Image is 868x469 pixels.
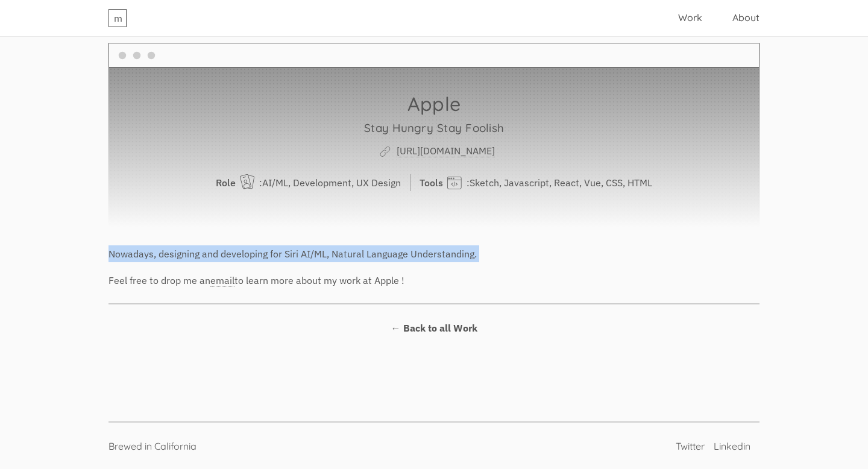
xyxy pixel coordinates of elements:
[115,95,753,112] h1: Apple
[115,119,753,136] h3: Stay Hungry Stay Foolish
[420,174,652,191] p: : Sketch, Javascript, React, Vue, CSS, HTML
[210,274,234,287] a: email
[676,440,705,452] a: Twitter
[714,440,750,452] a: Linkedin
[391,319,477,337] a: ← Back to all Work
[420,177,443,189] span: Tools
[216,174,410,191] p: : AI/ML, Development, UX Design
[216,177,236,189] span: Role
[108,245,759,262] p: Nowadays, designing and developing for Siri AI/ML, Natural Language Understanding.
[108,272,759,289] p: Feel free to drop me an to learn more about my work at Apple !
[732,11,759,24] a: About
[397,145,495,157] a: [URL][DOMAIN_NAME]
[108,9,127,27] a: m
[678,11,702,24] a: Work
